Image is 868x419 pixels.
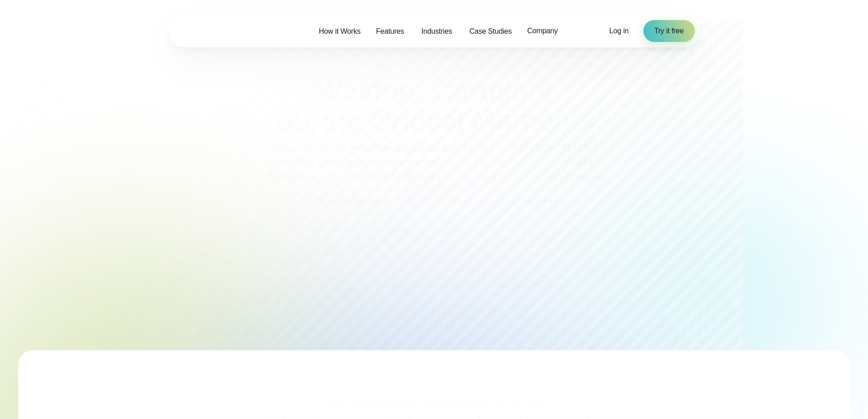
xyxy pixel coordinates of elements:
span: Case Studies [469,26,512,37]
span: Features [376,26,404,37]
span: How it Works [319,26,361,37]
a: Try it free [643,20,695,42]
span: Try it free [654,26,684,36]
span: Industries [421,26,452,37]
a: Log in [609,26,628,36]
span: Log in [609,27,628,35]
a: Case Studies [462,22,519,41]
a: How it Works [311,22,369,41]
span: Company [527,26,558,36]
